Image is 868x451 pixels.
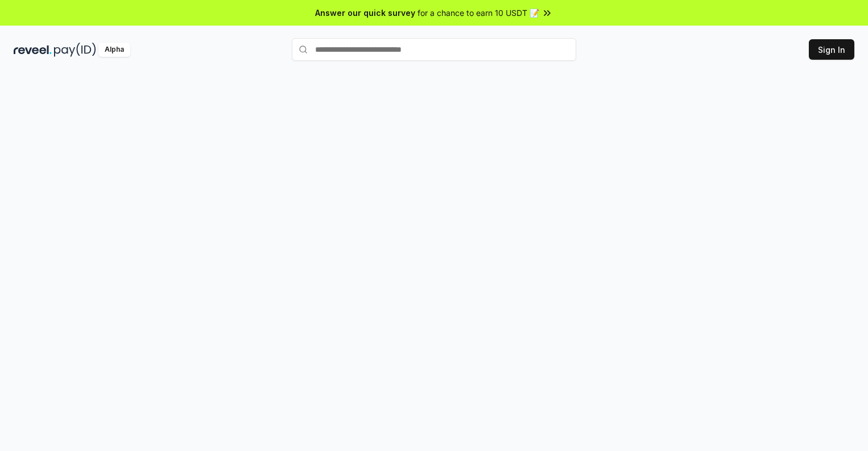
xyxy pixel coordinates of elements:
[809,39,854,60] button: Sign In
[315,7,415,19] span: Answer our quick survey
[98,43,130,57] div: Alpha
[418,7,539,19] span: for a chance to earn 10 USDT 📝
[14,43,52,57] img: reveel_dark
[54,43,96,57] img: pay_id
